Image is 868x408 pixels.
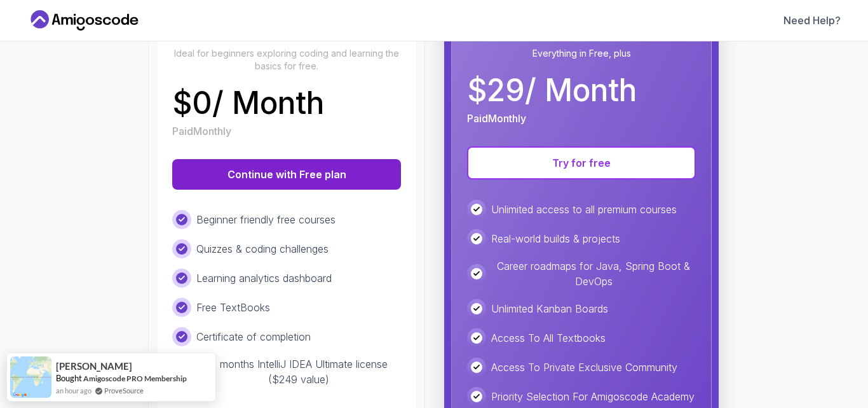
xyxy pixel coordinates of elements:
p: Everything in Free, plus [467,47,696,60]
p: Access To Private Exclusive Community [491,360,677,375]
a: Need Help? [783,13,841,28]
p: Career roadmaps for Java, Spring Boot & DevOps [491,258,696,289]
span: Bought [56,373,82,383]
p: Priority Selection For Amigoscode Academy [491,389,695,404]
p: Paid Monthly [467,111,526,126]
span: [PERSON_NAME] [56,361,132,372]
p: Free TextBooks [196,300,270,315]
a: Amigoscode PRO Membership [83,374,187,383]
button: Try for free [467,146,696,179]
p: Access To All Textbooks [491,330,606,346]
span: an hour ago [56,385,92,396]
p: Certificate of completion [196,329,311,344]
p: 3 months IntelliJ IDEA Ultimate license ($249 value) [196,356,401,387]
p: $ 29 / Month [467,75,637,106]
p: Beginner friendly free courses [196,212,336,227]
p: Unlimited access to all premium courses [491,202,677,217]
a: ProveSource [104,385,144,396]
p: Ideal for beginners exploring coding and learning the basics for free. [172,47,401,73]
p: Paid Monthly [172,123,231,139]
p: Unlimited Kanban Boards [491,301,608,316]
p: Real-world builds & projects [491,231,620,246]
p: $ 0 / Month [172,88,324,118]
p: Learning analytics dashboard [196,271,332,286]
p: Quizzes & coding challenges [196,241,329,257]
button: Continue with Free plan [172,159,401,190]
img: provesource social proof notification image [10,356,51,398]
